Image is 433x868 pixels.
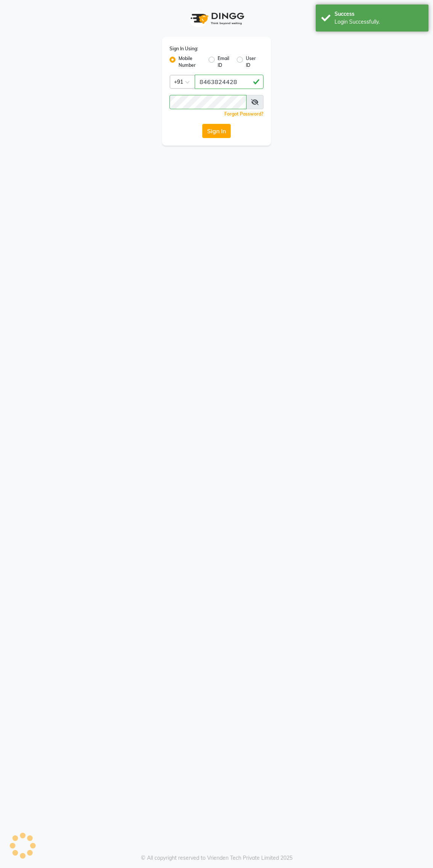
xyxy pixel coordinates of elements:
label: User ID [246,55,257,69]
label: Sign In Using: [170,45,198,52]
label: Mobile Number [179,55,203,69]
a: Forgot Password? [224,111,263,117]
div: Success [335,10,423,18]
label: Email ID [218,55,230,69]
img: logo1.svg [186,8,247,30]
input: Username [170,95,247,109]
input: Username [195,75,263,89]
button: Sign In [202,124,231,138]
div: Login Successfully. [335,18,423,26]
